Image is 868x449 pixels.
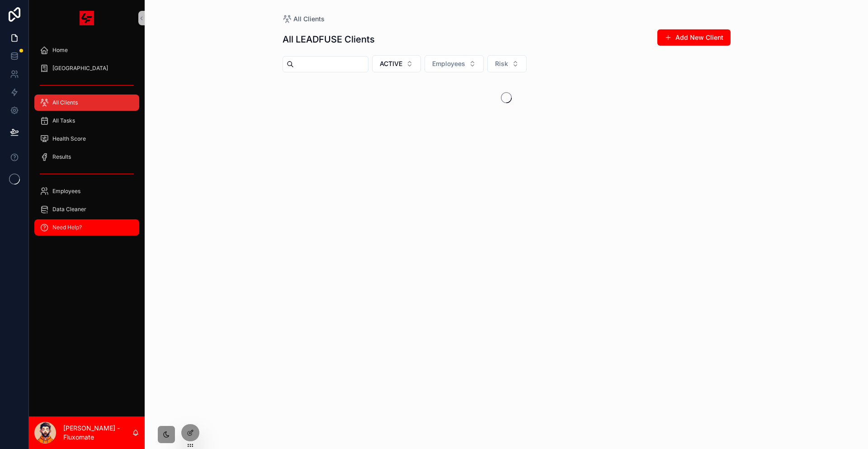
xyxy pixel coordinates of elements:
a: Data Cleaner [34,201,139,217]
span: Data Cleaner [52,206,86,213]
a: All Tasks [34,113,139,129]
a: [GEOGRAPHIC_DATA] [34,60,139,76]
h1: All LEADFUSE Clients [283,33,375,46]
span: Home [52,47,68,54]
div: scrollable content [29,36,145,246]
span: All Clients [52,99,78,106]
button: Add New Client [657,29,731,46]
p: [PERSON_NAME] - Fluxomate [63,424,132,442]
img: App logo [80,11,94,25]
span: [GEOGRAPHIC_DATA] [52,65,108,72]
span: Results [52,153,71,161]
span: All Tasks [52,117,75,124]
button: Select Button [487,55,527,72]
button: Select Button [425,55,484,72]
a: All Clients [34,95,139,111]
a: All Clients [283,14,325,24]
span: ACTIVE [380,59,402,68]
span: All Clients [293,14,325,24]
span: Employees [432,59,465,68]
span: Health Score [52,135,86,142]
a: Health Score [34,131,139,147]
button: Select Button [372,55,421,72]
span: Employees [52,188,80,195]
a: Home [34,42,139,58]
span: Risk [495,59,508,68]
a: Employees [34,183,139,199]
a: Results [34,149,139,165]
